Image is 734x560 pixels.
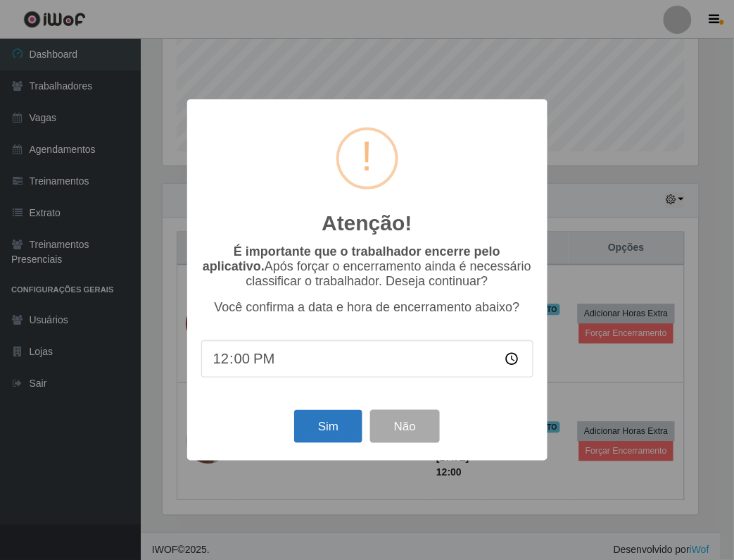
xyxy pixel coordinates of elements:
p: Após forçar o encerramento ainda é necessário classificar o trabalhador. Deseja continuar? [201,244,533,289]
b: É importante que o trabalhador encerre pelo aplicativo. [203,244,500,273]
button: Não [370,410,440,443]
h2: Atenção! [322,211,412,236]
button: Sim [294,410,362,443]
p: Você confirma a data e hora de encerramento abaixo? [201,300,533,315]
